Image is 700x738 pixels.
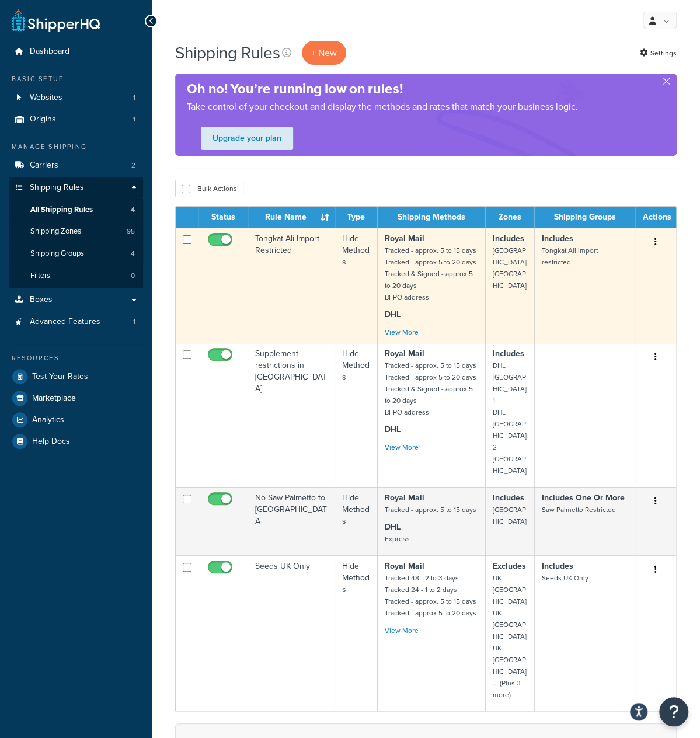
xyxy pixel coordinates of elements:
a: View More [385,327,419,337]
p: Take control of your checkout and display the methods and rates that match your business logic. [187,99,578,115]
th: Rule Name : activate to sort column ascending [248,207,335,228]
th: Shipping Methods [378,207,486,228]
h1: Shipping Rules [175,41,280,64]
strong: Includes [542,232,573,245]
th: Status [198,207,248,228]
strong: Includes [542,560,573,572]
strong: DHL [385,521,401,533]
strong: Includes One Or More [542,492,625,504]
a: Websites 1 [9,87,143,109]
span: Websites [30,93,62,103]
a: View More [385,625,419,636]
a: Filters 0 [9,265,143,287]
td: Hide Methods [335,228,378,343]
span: Boxes [30,295,53,305]
span: Filters [30,271,50,281]
th: Type [335,207,378,228]
span: Advanced Features [30,317,100,327]
td: Hide Methods [335,343,378,487]
small: DHL [GEOGRAPHIC_DATA] 1 DHL [GEOGRAPHIC_DATA] 2 [GEOGRAPHIC_DATA] [493,360,527,476]
small: [GEOGRAPHIC_DATA] [GEOGRAPHIC_DATA] [493,245,527,291]
a: Upgrade your plan [201,127,293,150]
span: 95 [127,227,135,236]
small: Express [385,534,410,544]
span: Shipping Rules [30,183,84,193]
strong: DHL [385,423,401,436]
a: Help Docs [9,431,143,452]
span: Shipping Zones [30,227,81,236]
strong: Includes [493,492,524,504]
li: Advanced Features [9,311,143,333]
div: Resources [9,353,143,363]
strong: Excludes [493,560,526,572]
th: Shipping Groups [535,207,635,228]
small: Tracked - approx. 5 to 15 days Tracked - approx 5 to 20 days Tracked & Signed - approx 5 to 20 da... [385,360,476,417]
button: Open Resource Center [659,697,688,726]
span: 4 [131,249,135,259]
th: Actions [635,207,676,228]
strong: DHL [385,308,401,321]
strong: Royal Mail [385,560,424,572]
td: Seeds UK Only [248,555,335,711]
span: Shipping Groups [30,249,84,259]
strong: Royal Mail [385,347,424,360]
small: Tongkat Ali import restricted [542,245,598,267]
li: Carriers [9,155,143,176]
span: 4 [131,205,135,215]
strong: Royal Mail [385,492,424,504]
li: Shipping Zones [9,221,143,242]
span: Origins [30,114,56,124]
span: Marketplace [32,394,76,403]
td: Supplement restrictions in [GEOGRAPHIC_DATA] [248,343,335,487]
span: Test Your Rates [32,372,88,382]
small: UK [GEOGRAPHIC_DATA] UK [GEOGRAPHIC_DATA] UK [GEOGRAPHIC_DATA] ... (Plus 3 more) [493,573,527,700]
small: Tracked 48 - 2 to 3 days Tracked 24 - 1 to 2 days Tracked - approx. 5 to 15 days Tracked - approx... [385,573,476,618]
span: Carriers [30,161,58,170]
td: No Saw Palmetto to [GEOGRAPHIC_DATA] [248,487,335,555]
li: Test Your Rates [9,366,143,387]
a: Advanced Features 1 [9,311,143,333]
a: View More [385,442,419,452]
a: Carriers 2 [9,155,143,176]
td: Tongkat Ali Import Restricted [248,228,335,343]
li: Shipping Rules [9,177,143,288]
span: 1 [133,317,135,327]
th: Zones [486,207,535,228]
span: 2 [131,161,135,170]
span: Analytics [32,415,64,425]
button: Bulk Actions [175,180,243,197]
span: 0 [131,271,135,281]
a: Shipping Groups 4 [9,243,143,264]
a: Origins 1 [9,109,143,130]
small: Tracked - approx. 5 to 15 days Tracked - approx 5 to 20 days Tracked & Signed - approx 5 to 20 da... [385,245,476,302]
a: Shipping Zones 95 [9,221,143,242]
span: All Shipping Rules [30,205,93,215]
small: Saw Palmetto Restricted [542,504,616,515]
a: Shipping Rules [9,177,143,199]
li: Origins [9,109,143,130]
strong: Includes [493,347,524,360]
li: Shipping Groups [9,243,143,264]
a: Dashboard [9,41,143,62]
td: Hide Methods [335,555,378,711]
a: Analytics [9,409,143,430]
a: ShipperHQ Home [12,9,100,32]
span: 1 [133,114,135,124]
li: All Shipping Rules [9,199,143,221]
span: 1 [133,93,135,103]
a: Boxes [9,289,143,311]
strong: Royal Mail [385,232,424,245]
a: Marketplace [9,388,143,409]
small: [GEOGRAPHIC_DATA] [493,504,527,527]
span: Dashboard [30,47,69,57]
span: Help Docs [32,437,70,447]
td: Hide Methods [335,487,378,555]
p: + New [302,41,346,65]
h4: Oh no! You’re running low on rules! [187,79,578,99]
a: Settings [640,45,677,61]
li: Filters [9,265,143,287]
